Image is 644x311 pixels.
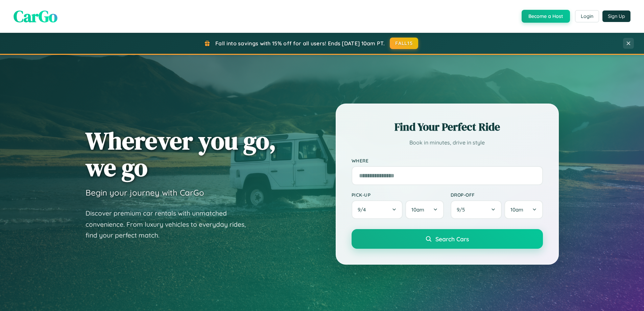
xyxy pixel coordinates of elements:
[451,192,543,198] label: Drop-off
[390,38,418,49] button: FALL15
[352,119,543,134] h2: Find Your Perfect Ride
[435,235,469,243] span: Search Cars
[451,200,502,219] button: 9/5
[602,10,630,22] button: Sign Up
[510,206,523,213] span: 10am
[504,200,543,219] button: 10am
[358,206,369,213] span: 9 / 4
[86,187,204,198] h3: Begin your journey with CarGo
[405,200,444,219] button: 10am
[215,40,385,47] span: Fall into savings with 15% off for all users! Ends [DATE] 10am PT.
[457,206,468,213] span: 9 / 5
[352,229,543,249] button: Search Cars
[86,127,276,181] h1: Wherever you go, we go
[522,10,570,23] button: Become a Host
[14,5,57,27] span: CarGo
[575,10,599,22] button: Login
[352,158,543,163] label: Where
[352,200,403,219] button: 9/4
[352,192,444,198] label: Pick-up
[86,208,255,241] p: Discover premium car rentals with unmatched convenience. From luxury vehicles to everyday rides, ...
[411,206,424,213] span: 10am
[352,138,543,148] p: Book in minutes, drive in style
